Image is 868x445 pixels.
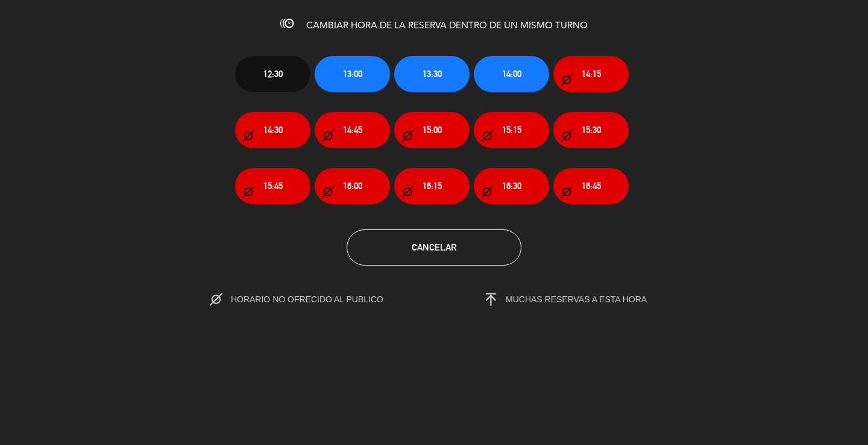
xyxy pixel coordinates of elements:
[343,67,362,81] span: 13:00
[263,67,283,81] span: 12:30
[553,168,629,204] button: 16:45
[394,168,470,204] button: 16:15
[306,21,588,31] span: CAMBIAR HORA DE LA RESERVA DENTRO DE UN MISMO TURNO
[506,294,647,304] span: MUCHAS RESERVAS A ESTA HORA
[423,179,442,193] span: 16:15
[412,242,456,252] span: Cancelar
[235,168,310,204] button: 15:45
[582,179,601,193] span: 16:45
[553,112,629,148] button: 15:30
[582,123,601,137] span: 15:30
[474,56,549,92] button: 14:00
[263,123,283,137] span: 14:30
[474,168,549,204] button: 16:30
[502,123,521,137] span: 15:15
[263,179,283,193] span: 15:45
[315,56,390,92] button: 13:00
[423,123,442,137] span: 15:00
[343,123,362,137] span: 14:45
[423,67,442,81] span: 13:30
[347,229,521,266] button: Cancelar
[231,294,409,304] span: HORARIO NO OFRECIDO AL PUBLICO
[235,112,310,148] button: 14:30
[502,67,521,81] span: 14:00
[553,56,629,92] button: 14:15
[502,179,521,193] span: 16:30
[582,67,601,81] span: 14:15
[394,112,470,148] button: 15:00
[474,112,549,148] button: 15:15
[315,112,390,148] button: 14:45
[315,168,390,204] button: 16:00
[343,179,362,193] span: 16:00
[235,56,310,92] button: 12:30
[394,56,470,92] button: 13:30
